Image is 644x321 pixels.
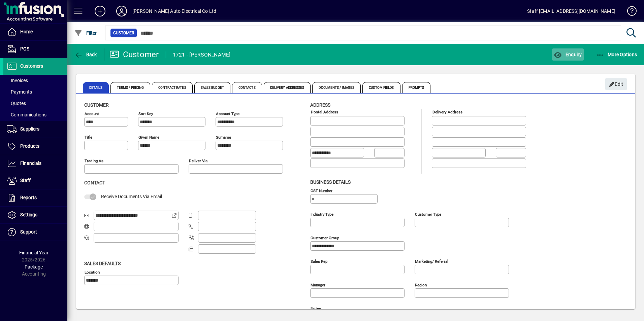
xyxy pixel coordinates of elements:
[594,48,639,61] button: More Options
[84,261,121,266] span: Sales defaults
[84,102,109,108] span: Customer
[311,212,333,216] mat-label: Industry type
[20,195,37,200] span: Reports
[7,89,32,95] span: Payments
[20,229,37,235] span: Support
[109,49,159,60] div: Customer
[7,112,46,117] span: Communications
[85,135,92,140] mat-label: Title
[132,6,216,16] div: [PERSON_NAME] Auto Electrical Co Ltd
[3,224,67,241] a: Support
[85,111,99,116] mat-label: Account
[20,126,39,132] span: Suppliers
[20,63,43,69] span: Customers
[402,82,431,93] span: Prompts
[20,46,29,51] span: POS
[310,179,351,185] span: Business details
[138,111,153,116] mat-label: Sort key
[20,160,41,166] span: Financials
[20,143,39,149] span: Products
[415,259,448,263] mat-label: Marketing/ Referral
[311,235,339,240] mat-label: Customer group
[3,86,67,98] a: Payments
[7,78,28,83] span: Invoices
[3,189,67,206] a: Reports
[3,75,67,86] a: Invoices
[113,30,134,36] span: Customer
[89,5,111,17] button: Add
[3,155,67,172] a: Financials
[264,82,311,93] span: Delivery Addresses
[596,52,637,57] span: More Options
[152,82,192,93] span: Contract Rates
[85,270,100,274] mat-label: Location
[83,82,109,93] span: Details
[74,52,97,57] span: Back
[554,52,582,57] span: Enquiry
[3,207,67,223] a: Settings
[111,5,132,17] button: Profile
[84,180,105,185] span: Contact
[138,135,159,140] mat-label: Given name
[110,82,151,93] span: Terms / Pricing
[3,121,67,138] a: Suppliers
[73,27,99,39] button: Filter
[415,282,427,287] mat-label: Region
[552,48,583,61] button: Enquiry
[74,30,97,36] span: Filter
[609,79,623,90] span: Edit
[310,102,330,108] span: Address
[311,306,321,311] mat-label: Notes
[20,29,33,34] span: Home
[216,135,231,140] mat-label: Surname
[527,6,615,16] div: Staff [EMAIL_ADDRESS][DOMAIN_NAME]
[362,82,400,93] span: Custom Fields
[194,82,230,93] span: Sales Budget
[3,41,67,58] a: POS
[312,82,361,93] span: Documents / Images
[20,178,31,183] span: Staff
[19,250,49,255] span: Financial Year
[20,212,37,217] span: Settings
[173,49,231,60] div: 1721 - [PERSON_NAME]
[3,172,67,189] a: Staff
[311,282,325,287] mat-label: Manager
[605,78,627,90] button: Edit
[73,48,99,61] button: Back
[415,212,441,216] mat-label: Customer type
[622,1,636,23] a: Knowledge Base
[216,111,239,116] mat-label: Account Type
[101,194,162,199] span: Receive Documents Via Email
[7,101,26,106] span: Quotes
[3,109,67,120] a: Communications
[67,48,104,61] app-page-header-button: Back
[3,138,67,155] a: Products
[311,259,327,263] mat-label: Sales rep
[85,158,103,163] mat-label: Trading as
[311,188,332,193] mat-label: GST Number
[232,82,262,93] span: Contacts
[189,158,207,163] mat-label: Deliver via
[3,24,67,40] a: Home
[25,264,43,270] span: Package
[3,98,67,109] a: Quotes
